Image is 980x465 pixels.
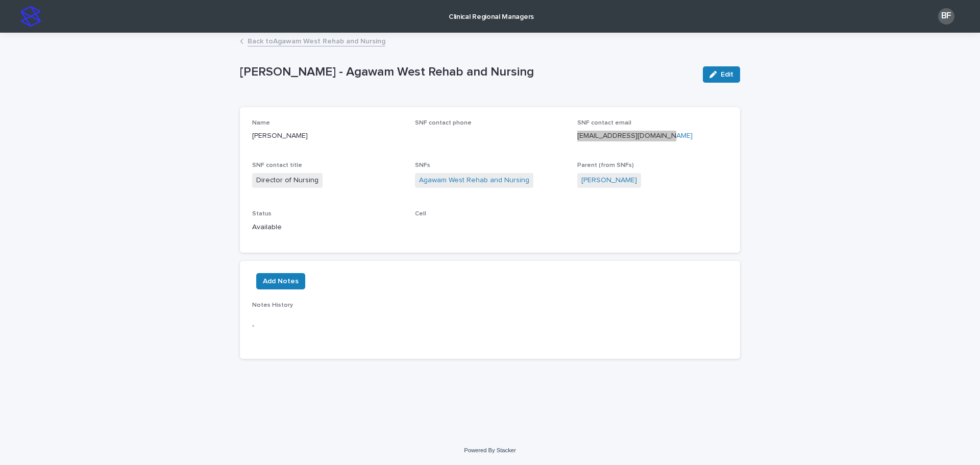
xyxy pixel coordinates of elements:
[20,6,41,27] img: stacker-logo-s-only.png
[415,211,426,217] span: Cell
[938,8,954,25] div: BF
[252,131,403,141] p: [PERSON_NAME]
[252,302,293,308] span: Notes History
[252,222,403,233] p: Available
[577,120,631,126] span: SNF contact email
[577,132,693,139] a: [EMAIL_ADDRESS][DOMAIN_NAME]
[721,71,733,78] span: Edit
[248,35,385,46] a: Back toAgawam West Rehab and Nursing
[252,211,272,217] span: Status
[252,120,270,126] span: Name
[252,321,403,331] p: -
[252,162,302,168] span: SNF contact title
[240,65,695,80] p: [PERSON_NAME] - Agawam West Rehab and Nursing
[415,120,472,126] span: SNF contact phone
[581,175,637,186] a: [PERSON_NAME]
[263,276,299,286] span: Add Notes
[703,66,740,83] button: Edit
[419,175,529,186] a: Agawam West Rehab and Nursing
[577,162,634,168] span: Parent (from SNFs)
[415,162,430,168] span: SNFs
[256,273,305,289] button: Add Notes
[464,447,516,453] a: Powered By Stacker
[252,173,323,188] span: Director of Nursing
